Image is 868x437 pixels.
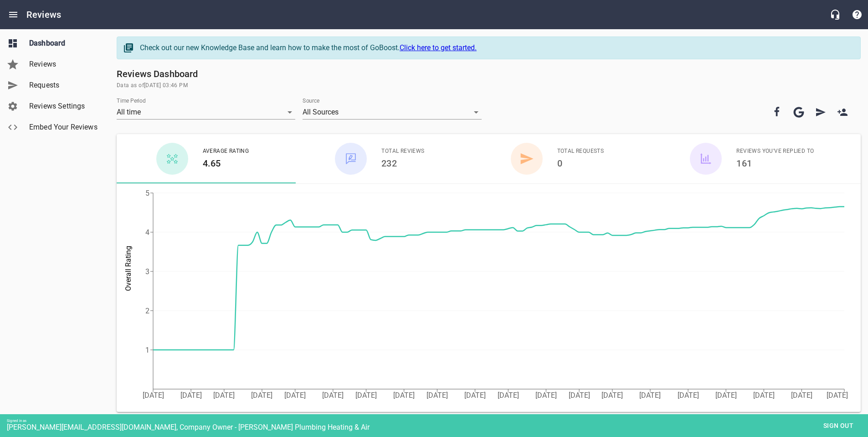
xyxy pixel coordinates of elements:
tspan: [DATE] [213,391,235,400]
tspan: [DATE] [498,391,519,400]
span: Reviews [29,59,98,70]
tspan: [DATE] [791,391,812,400]
button: Your Facebook account is connected [766,101,788,123]
tspan: [DATE] [827,391,848,400]
span: Embed Your Reviews [29,122,98,133]
span: Sign out [819,420,858,432]
tspan: [DATE] [393,391,415,400]
h6: 4.65 [203,156,249,171]
div: [PERSON_NAME][EMAIL_ADDRESS][DOMAIN_NAME], Company Owner - [PERSON_NAME] Plumbing Heating & Air [7,423,868,432]
tspan: [DATE] [569,391,590,400]
h6: Reviews Dashboard [117,67,861,81]
tspan: [DATE] [355,391,377,400]
span: Dashboard [29,38,98,49]
span: Requests [29,80,98,91]
div: Check out our new Knowledge Base and learn how to make the most of GoBoost. [140,42,851,53]
button: Support Portal [846,4,868,26]
tspan: Overall Rating [124,246,133,291]
span: Reviews You've Replied To [736,147,814,156]
h6: 161 [736,156,814,171]
button: Live Chat [824,4,846,26]
span: Data as of [DATE] 03:46 PM [117,81,861,90]
tspan: 5 [145,189,149,198]
label: Source [303,98,319,104]
tspan: 3 [145,267,149,276]
button: Your google account is connected [788,101,810,123]
tspan: [DATE] [678,391,699,400]
tspan: [DATE] [715,391,737,400]
div: All Sources [303,105,481,120]
span: Total Reviews [381,147,424,156]
button: Open drawer [2,4,24,26]
tspan: [DATE] [753,391,775,400]
tspan: [DATE] [284,391,306,400]
h6: Reviews [26,7,61,22]
tspan: 2 [145,307,149,315]
span: Total Requests [557,147,604,156]
label: Time Period [117,98,146,104]
tspan: [DATE] [639,391,661,400]
tspan: [DATE] [180,391,202,400]
tspan: [DATE] [601,391,623,400]
span: Average Rating [203,147,249,156]
tspan: [DATE] [426,391,448,400]
button: Sign out [816,417,861,434]
div: All time [117,105,295,120]
tspan: 4 [145,228,149,237]
tspan: [DATE] [143,391,164,400]
h6: 0 [557,156,604,171]
a: Request Review [810,101,832,123]
tspan: [DATE] [535,391,557,400]
span: Reviews Settings [29,101,98,112]
tspan: 1 [145,346,149,354]
tspan: [DATE] [464,391,486,400]
tspan: [DATE] [322,391,344,400]
a: Click here to get started. [400,43,477,52]
div: Signed in as [7,419,868,423]
h6: 232 [381,156,424,171]
a: New User [832,101,853,123]
tspan: [DATE] [251,391,272,400]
